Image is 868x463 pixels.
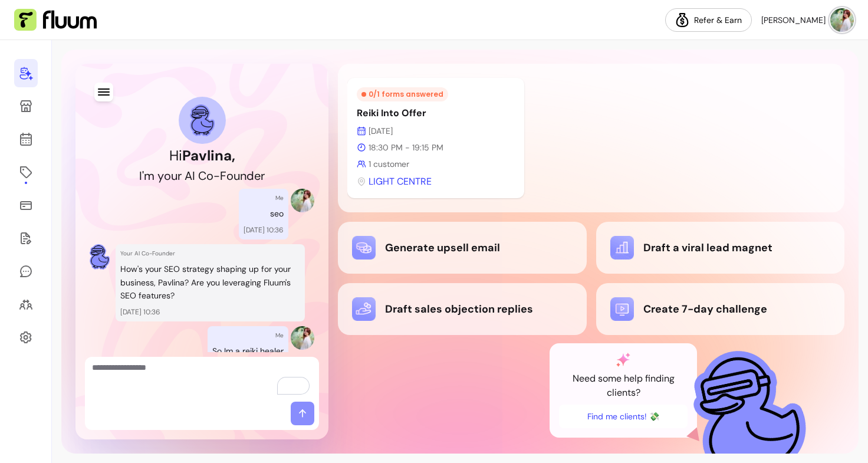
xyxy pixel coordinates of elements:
[144,168,154,184] div: m
[830,8,854,32] img: avatar
[761,8,854,32] button: avatar[PERSON_NAME]
[610,236,634,260] img: Draft a viral lead magnet
[220,168,226,184] div: F
[261,168,265,184] div: r
[270,207,284,221] p: seo
[610,297,830,321] div: Create 7-day challenge
[352,297,572,321] div: Draft sales objection replies
[90,244,110,270] img: AI Co-Founder avatar
[357,158,515,170] p: 1 customer
[14,125,38,153] a: Calendar
[120,262,300,303] p: How's your SEO strategy shaping up for your business, Pavlina? Are you leveraging Fluum's SEO fea...
[275,331,284,340] p: Me
[226,168,234,184] div: o
[142,168,144,184] div: '
[610,236,830,260] div: Draft a viral lead magnet
[244,225,284,235] p: [DATE] 10:36
[139,168,142,184] div: I
[254,168,261,184] div: e
[559,405,688,428] button: Find me clients! 💸
[185,168,192,184] div: A
[616,353,630,367] img: AI Co-Founder gradient star
[291,189,314,212] img: Provider image
[352,236,376,260] img: Generate upsell email
[14,59,38,87] a: Home
[169,146,235,165] h1: Hi
[14,158,38,186] a: Offerings
[14,191,38,219] a: Sales
[352,297,376,321] img: Draft sales objection replies
[198,168,206,184] div: C
[120,249,300,258] p: Your AI Co-Founder
[14,323,38,352] a: Settings
[665,8,752,32] a: Refer & Earn
[14,290,38,318] a: Clients
[234,168,240,184] div: u
[139,168,265,184] h2: I'm your AI Co-Founder
[164,168,171,184] div: o
[177,168,182,184] div: r
[120,307,300,317] p: [DATE] 10:36
[171,168,177,184] div: u
[357,87,448,101] div: 0 / 1 forms answered
[357,142,515,153] p: 18:30 PM - 19:15 PM
[291,326,314,350] img: Provider image
[761,14,826,26] span: [PERSON_NAME]
[357,106,515,120] p: Reiki Into Offer
[182,146,235,165] b: Pavlina ,
[212,344,284,358] p: So Im a reiki healer
[14,224,38,252] a: Forms
[157,168,164,184] div: y
[190,104,215,136] img: AI Co-Founder avatar
[192,168,195,184] div: I
[240,168,246,184] div: n
[275,193,284,202] p: Me
[357,125,515,137] p: [DATE]
[14,92,38,120] a: My Page
[352,236,572,260] div: Generate upsell email
[559,372,688,400] p: Need some help finding clients?
[14,257,38,285] a: My Messages
[14,9,97,31] img: Fluum Logo
[206,168,213,184] div: o
[92,362,312,397] textarea: To enrich screen reader interactions, please activate Accessibility in Grammarly extension settings
[213,168,220,184] div: -
[610,297,634,321] img: Create 7-day challenge
[369,175,432,189] span: LIGHT CENTRE
[246,168,254,184] div: d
